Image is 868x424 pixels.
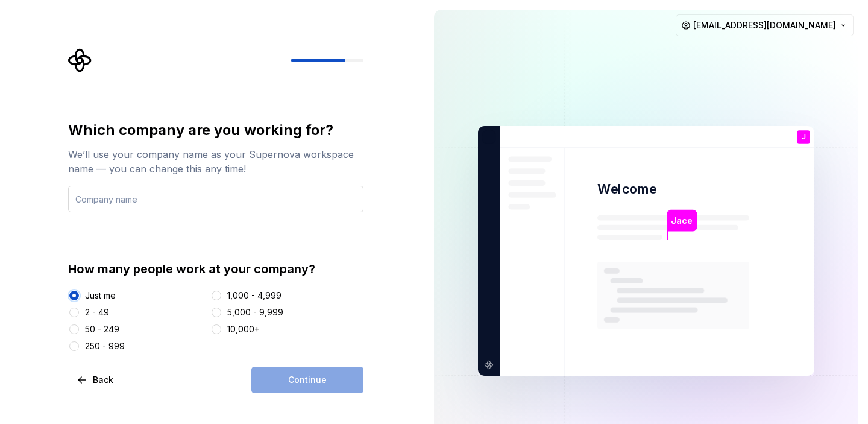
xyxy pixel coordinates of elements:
[85,306,109,318] div: 2 - 49
[68,186,363,212] input: Company name
[597,180,656,198] p: Welcome
[227,290,281,302] div: 1,000 - 4,999
[85,290,116,302] div: Just me
[93,374,113,386] span: Back
[227,306,283,318] div: 5,000 - 9,999
[802,134,805,141] p: J
[693,19,836,31] span: [EMAIL_ADDRESS][DOMAIN_NAME]
[68,367,124,393] button: Back
[68,121,363,140] div: Which company are you working for?
[676,14,854,36] button: [EMAIL_ADDRESS][DOMAIN_NAME]
[227,323,260,335] div: 10,000+
[85,323,119,335] div: 50 - 249
[68,147,363,176] div: We’ll use your company name as your Supernova workspace name — you can change this any time!
[68,48,92,72] svg: Supernova Logo
[85,340,125,352] div: 250 - 999
[671,214,693,227] p: Jace
[68,261,363,277] div: How many people work at your company?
